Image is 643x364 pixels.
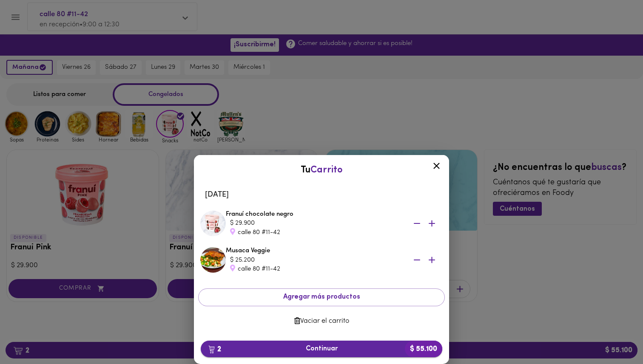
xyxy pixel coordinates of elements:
div: $ 29.900 [230,219,400,228]
div: Tu [202,164,441,177]
b: 2 [203,344,226,355]
img: Franuí chocolate negro [200,211,226,236]
span: Continuar [208,345,435,353]
button: Agregar más productos [198,288,445,306]
span: Vaciar el carrito [205,317,438,325]
b: $ 55.100 [405,341,442,357]
span: Carrito [310,165,343,175]
div: Musaca Veggie [226,246,443,274]
img: Musaca Veggie [200,247,226,273]
div: $ 25.200 [230,256,400,265]
button: 2Continuar$ 55.100 [201,341,442,357]
button: Vaciar el carrito [198,313,445,330]
iframe: Messagebird Livechat Widget [594,315,634,356]
div: calle 80 #11-42 [230,265,400,274]
div: Franuí chocolate negro [226,210,443,237]
div: calle 80 #11-42 [230,228,400,237]
img: cart.png [208,345,215,354]
span: Agregar más productos [205,293,438,301]
li: [DATE] [198,185,445,205]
